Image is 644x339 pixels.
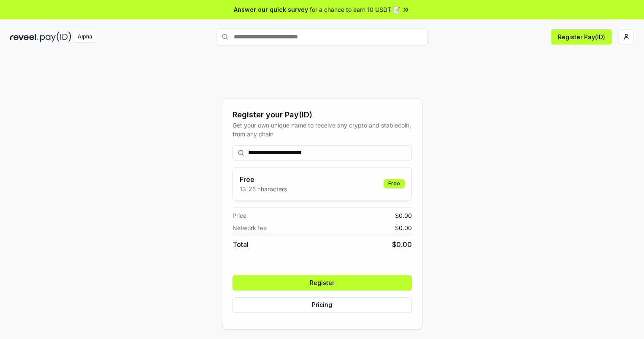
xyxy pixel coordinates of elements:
[240,174,287,184] h3: Free
[233,121,412,138] div: Get your own unique name to receive any crypto and stablecoin, from any chain
[395,223,412,232] span: $ 0.00
[240,184,287,193] p: 13-25 characters
[392,239,412,250] span: $ 0.00
[10,32,38,42] img: reveel_dark
[395,211,412,220] span: $ 0.00
[233,275,412,290] button: Register
[551,29,612,44] button: Register Pay(ID)
[233,223,267,232] span: Network fee
[233,211,246,220] span: Price
[233,239,249,250] span: Total
[234,5,308,14] span: Answer our quick survey
[310,5,400,14] span: for a chance to earn 10 USDT 📝
[233,109,412,121] div: Register your Pay(ID)
[233,297,412,312] button: Pricing
[40,32,71,42] img: pay_id
[384,179,405,188] div: Free
[73,32,97,42] div: Alpha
